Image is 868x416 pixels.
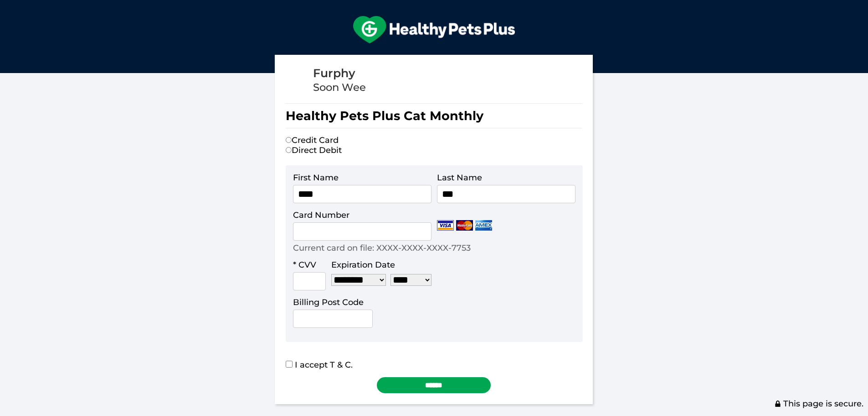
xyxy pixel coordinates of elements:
div: Soon Wee [313,81,366,94]
input: I accept T & C. [286,361,293,368]
p: Current card on file: XXXX-XXXX-XXXX-7753 [293,243,471,253]
label: Direct Debit [286,145,342,155]
h1: Healthy Pets Plus Cat Monthly [286,103,582,128]
img: Mastercard [456,220,473,231]
input: Credit Card [286,137,292,143]
label: Expiration Date [331,260,395,270]
label: First Name [293,173,339,183]
label: Last Name [437,173,482,183]
label: I accept T & C. [286,360,353,370]
input: Direct Debit [286,147,292,153]
span: This page is secure. [774,399,863,409]
label: Card Number [293,210,349,220]
label: Billing Post Code [293,297,364,307]
div: Furphy [313,66,366,81]
img: Visa [437,220,454,231]
label: * CVV [293,260,316,270]
label: Credit Card [286,135,339,145]
img: Amex [475,220,492,231]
